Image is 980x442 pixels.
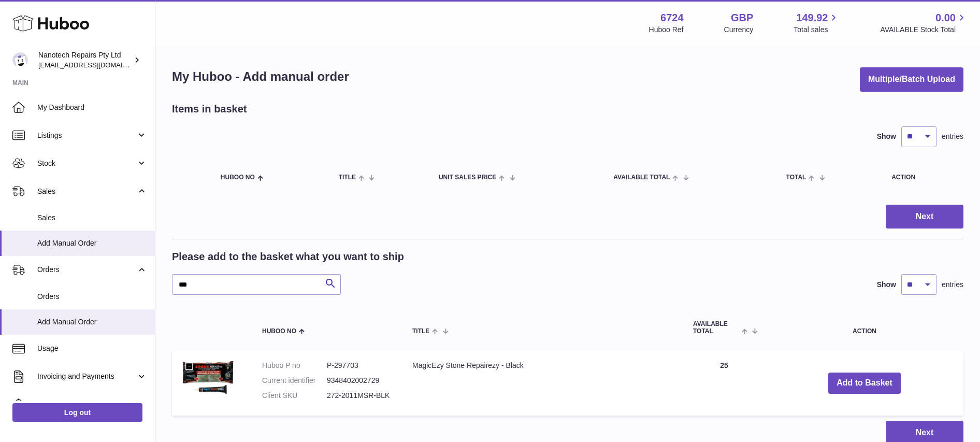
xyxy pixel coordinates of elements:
[613,174,670,181] span: AVAILABLE Total
[37,372,136,381] span: Invoicing and Payments
[172,68,349,85] h1: My Huboo - Add manual order
[38,50,132,70] div: Nanotech Repairs Pty Ltd
[766,310,963,345] th: Action
[37,344,147,353] span: Usage
[262,361,327,370] dt: Huboo P no
[402,350,683,416] td: MagicEzy Stone Repairezy - Black
[891,174,953,181] div: Action
[327,361,392,370] dd: P-297703
[12,52,28,68] img: info@nanotechrepairs.com
[38,61,152,69] span: [EMAIL_ADDRESS][DOMAIN_NAME]
[860,67,963,92] button: Multiple/Batch Upload
[339,174,356,181] span: Title
[877,132,896,141] label: Show
[439,174,496,181] span: Unit Sales Price
[182,361,234,394] img: MagicEzy Stone Repairezy - Black
[794,11,840,35] a: 149.92 Total sales
[796,11,828,25] span: 149.92
[693,321,739,334] span: AVAILABLE Total
[37,131,136,140] span: Listings
[262,391,327,401] dt: Client SKU
[880,11,968,35] a: 0.00 AVAILABLE Stock Total
[221,174,255,181] span: Huboo no
[327,376,392,386] dd: 9348402002729
[935,11,956,25] span: 0.00
[37,292,147,302] span: Orders
[886,205,963,229] button: Next
[172,102,247,116] h2: Items in basket
[37,317,147,327] span: Add Manual Order
[724,25,754,35] div: Currency
[660,11,684,25] strong: 6724
[412,328,429,335] span: Title
[828,373,901,394] button: Add to Basket
[172,250,404,264] h2: Please add to the basket what you want to ship
[37,103,147,112] span: My Dashboard
[37,187,136,196] span: Sales
[731,11,753,25] strong: GBP
[37,159,136,168] span: Stock
[37,213,147,223] span: Sales
[877,280,896,290] label: Show
[37,400,147,409] span: Cases
[794,25,840,35] span: Total sales
[786,174,806,181] span: Total
[37,265,136,275] span: Orders
[942,280,963,290] span: entries
[649,25,684,35] div: Huboo Ref
[37,238,147,248] span: Add Manual Order
[880,25,968,35] span: AVAILABLE Stock Total
[262,376,327,386] dt: Current identifier
[12,403,142,422] a: Log out
[683,350,766,416] td: 25
[327,391,392,401] dd: 272-2011MSR-BLK
[942,132,963,141] span: entries
[262,328,296,335] span: Huboo no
